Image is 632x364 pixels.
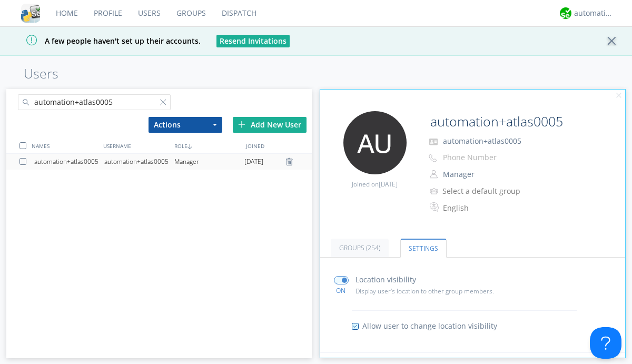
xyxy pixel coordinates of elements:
div: automation+atlas0005 [34,154,104,170]
div: JOINED [243,138,314,153]
span: A few people haven't set up their accounts. [8,36,201,46]
img: cddb5a64eb264b2086981ab96f4c1ba7 [21,4,40,23]
div: NAMES [29,138,100,153]
iframe: Toggle Customer Support [590,327,621,359]
div: USERNAME [101,138,172,153]
img: d2d01cd9b4174d08988066c6d424eccd [560,7,571,19]
span: Joined on [352,180,398,189]
span: automation+atlas0005 [443,136,521,146]
img: phone-outline.svg [429,154,437,162]
img: plus.svg [238,121,245,128]
div: Select a default group [442,186,530,196]
img: icon-alert-users-thin-outline.svg [430,184,440,198]
div: automation+atlas0005 [104,154,174,170]
span: [DATE] [379,180,398,189]
span: [DATE] [244,154,263,170]
div: English [443,203,531,213]
a: Groups (254) [331,239,389,257]
img: person-outline.svg [430,170,438,179]
span: Allow user to change location visibility [362,321,497,331]
div: Add New User [233,117,307,133]
p: Display user's location to other group members. [355,286,530,296]
div: automation+atlas [574,8,614,18]
div: ON [329,286,353,295]
a: Settings [400,239,447,258]
p: Location visibility [355,274,416,286]
button: Actions [149,117,222,133]
a: automation+atlas0005automation+atlas0005Manager[DATE] [6,154,312,170]
img: cancel.svg [615,92,623,100]
button: Manager [439,167,545,182]
img: In groups with Translation enabled, this user's messages will be automatically translated to and ... [430,201,440,213]
div: ROLE [172,138,243,153]
input: Search users [18,94,171,110]
button: Resend Invitations [216,35,290,47]
div: Manager [174,154,244,170]
img: 373638.png [343,111,407,174]
input: Name [426,111,596,132]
